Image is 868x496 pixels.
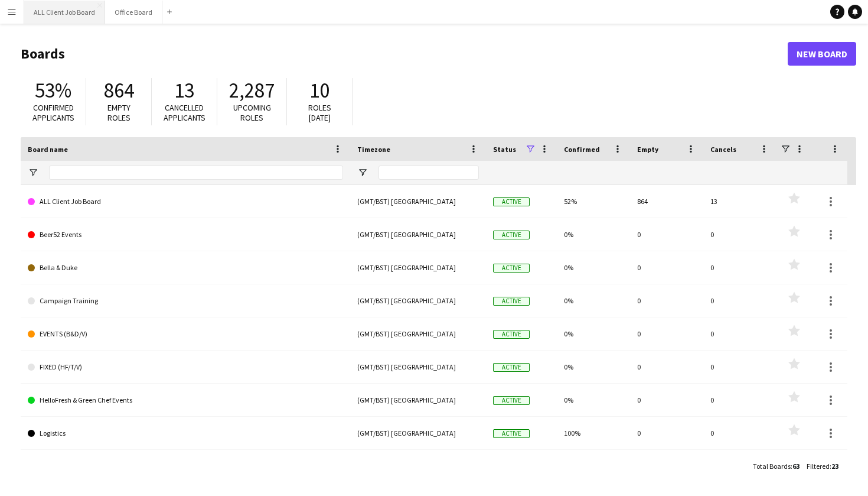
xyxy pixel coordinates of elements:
div: (GMT/BST) [GEOGRAPHIC_DATA] [350,384,486,416]
span: Active [493,363,530,372]
div: 100% [557,417,630,449]
div: (GMT/BST) [GEOGRAPHIC_DATA] [350,351,486,383]
span: Cancelled applicants [164,102,205,123]
div: 0% [557,450,630,482]
span: Active [493,231,530,239]
a: HelloFresh & Green Chef Events [28,384,343,417]
div: 0% [557,218,630,251]
span: Active [493,297,530,306]
a: ALL Client Job Board [28,185,343,218]
div: 0 [630,251,703,284]
div: 0 [630,218,703,251]
span: Total Boards [753,462,791,471]
div: (GMT/BST) [GEOGRAPHIC_DATA] [350,284,486,317]
div: : [753,455,800,478]
div: 0 [703,284,776,317]
span: 864 [104,77,134,103]
span: 13 [174,77,194,103]
span: Active [493,197,530,206]
h1: Boards [21,45,788,63]
div: 0% [557,284,630,317]
span: Board name [28,145,68,154]
span: 63 [792,462,800,471]
button: Open Filter Menu [357,167,368,178]
div: (GMT/BST) [GEOGRAPHIC_DATA] [350,185,486,218]
div: (GMT/BST) [GEOGRAPHIC_DATA] [350,317,486,350]
div: 13 [703,185,776,218]
a: New Board [28,450,343,483]
span: Empty [637,145,658,154]
div: (GMT/BST) [GEOGRAPHIC_DATA] [350,417,486,449]
div: 52% [557,185,630,218]
span: Active [493,264,530,273]
div: 0 [703,450,776,482]
div: 0 [703,351,776,383]
span: Timezone [357,145,390,154]
a: Logistics [28,417,343,450]
div: 0% [557,251,630,284]
span: Active [493,429,530,438]
input: Timezone Filter Input [378,166,479,180]
span: 2,287 [229,77,275,103]
div: 0 [703,317,776,350]
div: (GMT/BST) [GEOGRAPHIC_DATA] [350,450,486,482]
div: (GMT/BST) [GEOGRAPHIC_DATA] [350,251,486,284]
a: Beer52 Events [28,218,343,251]
span: Empty roles [107,102,130,123]
div: 0 [703,251,776,284]
div: : [807,455,838,478]
div: 0 [630,450,703,482]
span: 10 [309,77,329,103]
a: EVENTS (B&D/V) [28,317,343,351]
span: Upcoming roles [233,102,271,123]
div: 0 [703,384,776,416]
div: 0 [630,384,703,416]
span: Roles [DATE] [308,102,331,123]
span: Confirmed applicants [32,102,74,123]
span: 53% [35,77,71,103]
span: Active [493,330,530,339]
div: 0% [557,317,630,350]
div: 0% [557,351,630,383]
button: Office Board [105,1,162,24]
span: Status [493,145,516,154]
a: New Board [788,42,856,66]
div: (GMT/BST) [GEOGRAPHIC_DATA] [350,218,486,251]
div: 0 [630,417,703,449]
span: Active [493,396,530,405]
button: ALL Client Job Board [24,1,105,24]
div: 0 [630,284,703,317]
span: Confirmed [564,145,600,154]
div: 864 [630,185,703,218]
div: 0 [630,351,703,383]
span: Cancels [710,145,736,154]
a: Bella & Duke [28,251,343,284]
a: FIXED (HF/T/V) [28,351,343,384]
span: Filtered [807,462,830,471]
div: 0% [557,384,630,416]
input: Board name Filter Input [49,166,343,180]
div: 0 [703,417,776,449]
a: Campaign Training [28,284,343,317]
span: 23 [831,462,838,471]
div: 0 [630,317,703,350]
button: Open Filter Menu [28,167,38,178]
div: 0 [703,218,776,251]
